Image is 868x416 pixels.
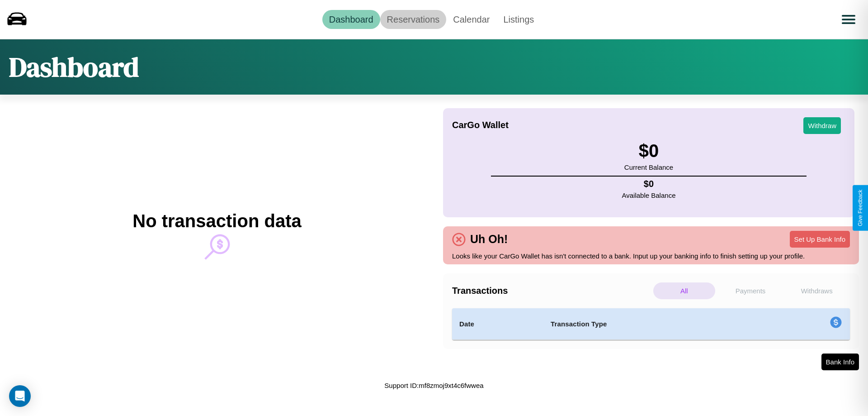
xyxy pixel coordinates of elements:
[622,189,676,201] p: Available Balance
[459,319,536,330] h4: Date
[836,7,861,32] button: Open menu
[624,161,673,173] p: Current Balance
[322,10,380,29] a: Dashboard
[466,233,512,246] h4: Uh Oh!
[452,286,651,296] h4: Transactions
[786,282,848,299] p: Withdraws
[622,179,676,189] h4: $ 0
[624,141,673,161] h3: $ 0
[857,190,863,226] div: Give Feedback
[496,10,541,29] a: Listings
[720,282,782,299] p: Payments
[132,211,301,231] h2: No transaction data
[790,231,850,248] button: Set Up Bank Info
[821,354,859,370] button: Bank Info
[9,48,139,86] h1: Dashboard
[380,10,447,29] a: Reservations
[452,250,850,262] p: Looks like your CarGo Wallet has isn't connected to a bank. Input up your banking info to finish ...
[446,10,496,29] a: Calendar
[653,282,715,299] p: All
[9,385,31,407] div: Open Intercom Messenger
[803,117,841,134] button: Withdraw
[452,120,509,130] h4: CarGo Wallet
[452,308,850,340] table: simple table
[551,319,756,330] h4: Transaction Type
[384,379,483,392] p: Support ID: mf8zmoj9xt4c6fwwea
